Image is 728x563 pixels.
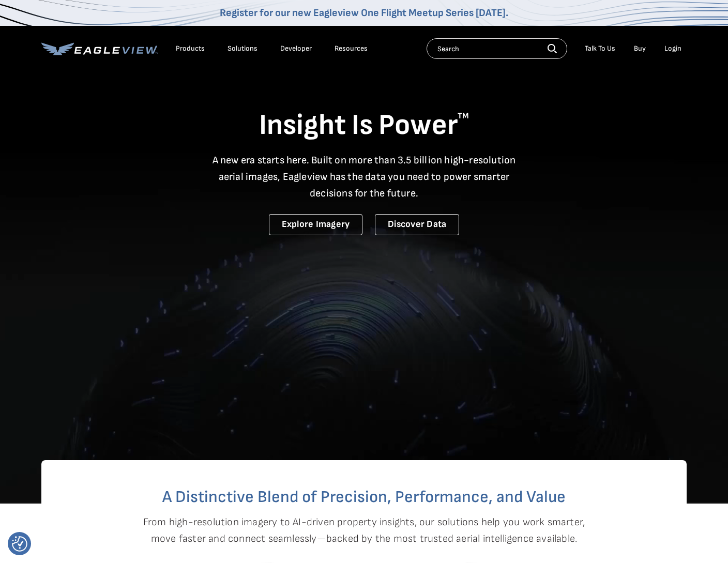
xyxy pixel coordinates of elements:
[12,536,27,552] button: Consent Preferences
[585,44,615,53] div: Talk To Us
[220,7,508,19] a: Register for our new Eagleview One Flight Meetup Series [DATE].
[12,536,27,552] img: Revisit consent button
[458,111,469,121] sup: TM
[206,152,522,202] p: A new era starts here. Built on more than 3.5 billion high-resolution aerial images, Eagleview ha...
[228,44,257,53] div: Solutions
[269,214,363,235] a: Explore Imagery
[176,44,205,53] div: Products
[41,108,687,144] h1: Insight Is Power
[634,44,646,53] a: Buy
[83,489,645,506] h2: A Distinctive Blend of Precision, Performance, and Value
[280,44,312,53] a: Developer
[664,44,681,53] div: Login
[375,214,459,235] a: Discover Data
[335,44,368,53] div: Resources
[143,514,585,547] p: From high-resolution imagery to AI-driven property insights, our solutions help you work smarter,...
[427,38,567,59] input: Search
